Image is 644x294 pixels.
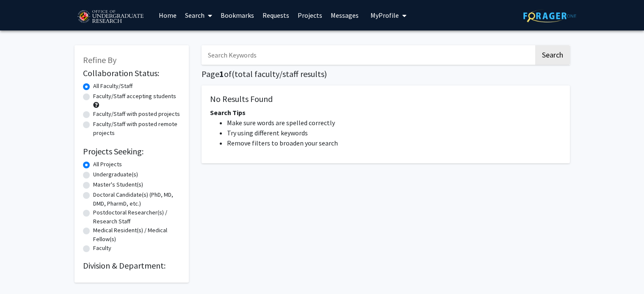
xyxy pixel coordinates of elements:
[93,120,180,137] label: Faculty/Staff with posted remote projects
[535,45,570,65] button: Search
[83,261,180,271] h2: Division & Department:
[202,172,570,191] nav: Page navigation
[93,170,138,179] label: Undergraduate(s)
[210,108,246,117] span: Search Tips
[155,0,181,30] a: Home
[93,244,111,253] label: Faculty
[93,208,180,226] label: Postdoctoral Researcher(s) / Research Staff
[83,68,180,78] h2: Collaboration Status:
[293,0,326,30] a: Projects
[258,0,293,30] a: Requests
[93,180,143,189] label: Master's Student(s)
[202,69,570,79] h1: Page of ( total faculty/staff results)
[227,128,561,138] li: Try using different keywords
[93,92,176,101] label: Faculty/Staff accepting students
[216,0,258,30] a: Bookmarks
[219,69,224,79] span: 1
[227,138,561,148] li: Remove filters to broaden your search
[370,11,399,19] span: My Profile
[93,226,180,244] label: Medical Resident(s) / Medical Fellow(s)
[75,6,146,27] img: University of Maryland Logo
[93,190,180,208] label: Doctoral Candidate(s) (PhD, MD, DMD, PharmD, etc.)
[210,94,561,104] h5: No Results Found
[181,0,216,30] a: Search
[227,118,561,128] li: Make sure words are spelled correctly
[93,110,180,118] label: Faculty/Staff with posted projects
[326,0,363,30] a: Messages
[83,146,180,157] h2: Projects Seeking:
[93,82,133,91] label: All Faculty/Staff
[202,45,534,65] input: Search Keywords
[93,160,122,169] label: All Projects
[523,9,576,22] img: ForagerOne Logo
[83,55,116,65] span: Refine By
